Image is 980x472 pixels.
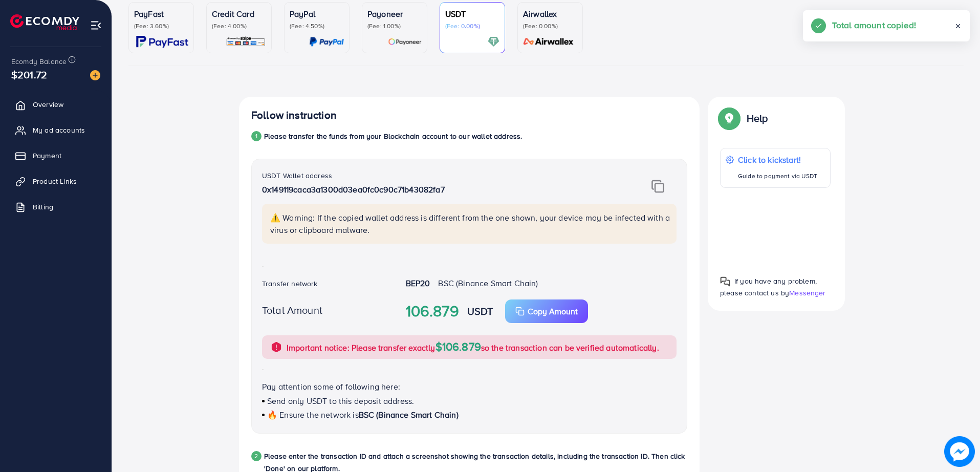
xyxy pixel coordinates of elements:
div: 2 [251,451,262,461]
p: Please transfer the funds from your Blockchain account to our wallet address. [264,130,522,142]
p: Pay attention some of following here: [262,380,677,393]
p: Credit Card [212,8,266,20]
p: Important notice: Please transfer exactly so the transaction can be verified automatically. [287,340,659,354]
p: (Fee: 4.00%) [212,22,266,30]
span: $106.879 [435,338,481,354]
span: Payment [33,151,61,161]
span: Messenger [789,288,825,298]
span: 🔥 Ensure the network is [267,409,359,420]
h4: Follow instruction [251,109,337,122]
img: Popup guide [720,276,730,287]
h5: Total amount copied! [832,18,916,32]
p: ⚠️ Warning: If the copied wallet address is different from the one shown, your device may be infe... [270,211,670,236]
img: card [226,36,266,48]
span: $201.72 [11,67,47,82]
img: card [136,36,188,48]
span: BSC (Binance Smart Chain) [359,409,459,420]
strong: BEP20 [406,277,430,289]
a: Product Links [8,171,104,191]
a: My ad accounts [8,120,104,140]
img: card [388,36,422,48]
p: (Fee: 0.00%) [445,22,499,30]
p: Send only USDT to this deposit address. [262,395,677,407]
p: Payoneer [367,8,422,20]
img: logo [10,14,79,30]
img: menu [90,19,102,31]
img: card [488,36,499,48]
a: Payment [8,145,104,166]
p: Copy Amount [528,305,578,317]
span: My ad accounts [33,125,85,135]
p: 0x149119caca3a1300d03ea0fc0c90c71b43082fa7 [262,183,605,196]
p: Airwallex [523,8,577,20]
img: img [651,180,664,193]
p: PayPal [290,8,344,20]
p: Click to kickstart! [738,154,817,166]
span: Billing [33,202,53,212]
img: card [309,36,344,48]
span: Product Links [33,176,77,186]
label: Transfer network [262,278,318,289]
p: (Fee: 1.00%) [367,22,422,30]
img: image [944,436,975,467]
strong: USDT [467,304,493,318]
p: PayFast [134,8,188,20]
span: Ecomdy Balance [11,56,67,67]
a: Overview [8,94,104,115]
img: alert [270,341,282,353]
img: card [520,36,577,48]
p: Help [747,112,768,124]
p: (Fee: 0.00%) [523,22,577,30]
button: Copy Amount [505,299,588,323]
img: image [90,70,100,80]
span: BSC (Binance Smart Chain) [438,277,538,289]
span: If you have any problem, please contact us by [720,276,817,298]
a: Billing [8,197,104,217]
label: Total Amount [262,303,322,317]
div: 1 [251,131,262,141]
p: Guide to payment via USDT [738,170,817,182]
label: USDT Wallet address [262,170,332,181]
strong: 106.879 [406,300,459,323]
p: USDT [445,8,499,20]
p: (Fee: 4.50%) [290,22,344,30]
img: Popup guide [720,109,738,127]
span: Overview [33,99,63,110]
p: (Fee: 3.60%) [134,22,188,30]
